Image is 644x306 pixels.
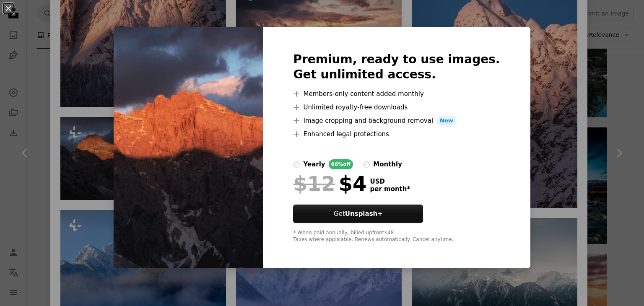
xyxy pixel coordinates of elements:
[370,178,410,185] span: USD
[373,159,402,169] div: monthly
[329,159,353,169] div: 66% off
[293,173,335,194] span: $12
[293,129,500,139] li: Enhanced legal protections
[293,102,500,112] li: Unlimited royalty-free downloads
[114,27,263,268] img: premium_photo-1669800712603-7ac2f92a7583
[293,52,500,82] h2: Premium, ready to use images. Get unlimited access.
[363,161,370,168] input: monthly
[293,161,300,168] input: yearly66%off
[303,159,325,169] div: yearly
[293,173,366,194] div: $4
[370,185,410,193] span: per month *
[345,210,383,218] strong: Unsplash+
[293,205,423,223] button: GetUnsplash+
[293,116,500,126] li: Image cropping and background removal
[293,89,500,99] li: Members-only content added monthly
[436,116,457,126] span: New
[293,230,500,243] div: * When paid annually, billed upfront $48 Taxes where applicable. Renews automatically. Cancel any...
